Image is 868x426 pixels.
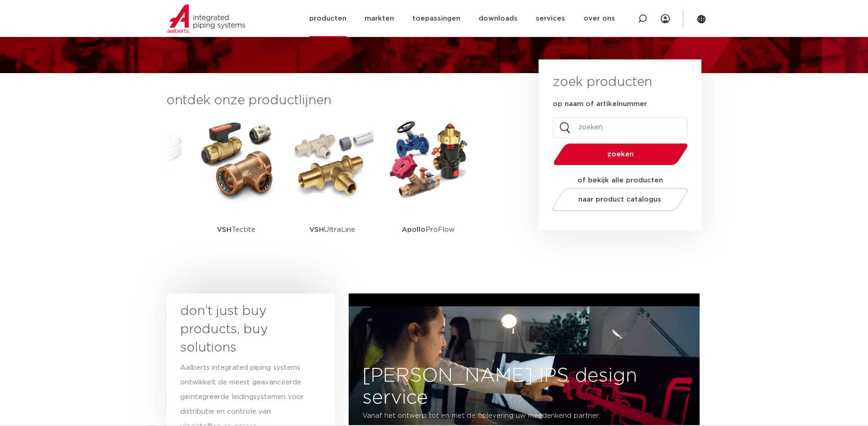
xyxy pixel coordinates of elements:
[578,196,661,203] span: naar product catalogus
[550,188,690,211] a: naar product catalogus
[217,201,255,258] p: Tectite
[167,91,508,110] h3: ontdek onze productlijnen
[195,119,277,258] a: VSHTectite
[387,119,469,258] a: ApolloProFlow
[309,201,355,258] p: UltraLine
[309,226,324,233] strong: VSH
[402,201,455,258] p: ProFlow
[550,143,691,166] button: zoeken
[180,302,305,357] h3: don’t just buy products, buy solutions
[291,119,373,258] a: VSHUltraLine
[217,226,232,233] strong: VSH
[553,117,687,138] input: zoeken
[362,409,631,423] p: Vanaf het ontwerp tot en met de oplevering uw meedenkend partner
[577,177,663,184] strong: of bekijk alle producten
[553,73,652,91] h3: zoek producten
[553,100,647,109] label: op naam of artikelnummer
[402,226,426,233] strong: Apollo
[577,151,664,158] span: zoeken
[349,365,700,409] h3: [PERSON_NAME] IPS design service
